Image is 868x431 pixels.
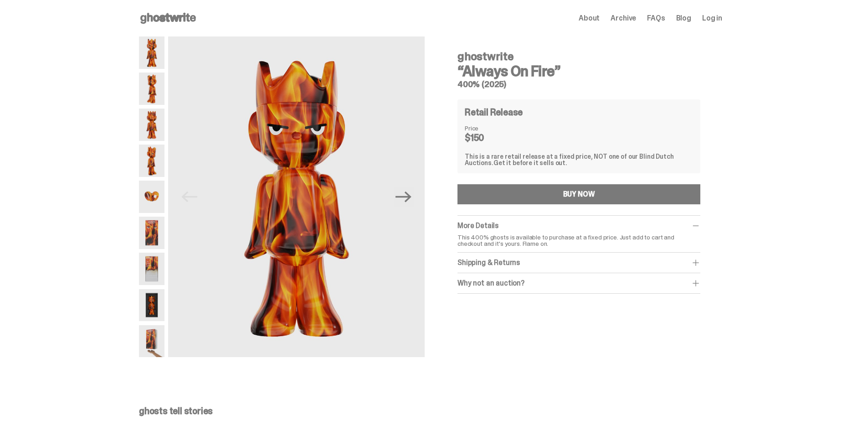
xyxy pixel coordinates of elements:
img: Always-On-Fire---Website-Archive.2490X.png [139,181,164,213]
span: Get it before it sells out. [493,159,567,167]
img: Always-On-Fire---Website-Archive.2491X.png [139,217,164,249]
img: Always-On-Fire---Website-Archive.2489X.png [139,145,164,177]
a: FAQs [647,15,665,22]
img: Always-On-Fire---Website-Archive.2487X.png [139,109,164,141]
div: Shipping & Returns [457,258,700,267]
button: Next [394,187,414,207]
a: Log in [702,15,722,22]
img: Always-On-Fire---Website-Archive.2497X.png [139,289,164,322]
p: This 400% ghosts is available to purchase at a fixed price. Just add to cart and checkout and it'... [457,234,700,247]
h4: ghostwrite [457,51,700,62]
img: Always-On-Fire---Website-Archive.2485X.png [139,73,164,105]
a: About [579,15,600,22]
p: ghosts tell stories [139,406,722,415]
div: BUY NOW [563,191,595,198]
a: Archive [611,15,636,22]
div: This is a rare retail release at a fixed price, NOT one of our Blind Dutch Auctions. [465,153,693,166]
button: BUY NOW [457,184,700,204]
img: Always-On-Fire---Website-Archive.2484X.png [139,36,164,69]
dt: Price [465,125,510,131]
h4: Retail Release [465,108,523,117]
a: Blog [676,15,691,22]
img: Always-On-Fire---Website-Archive.2484X.png [168,36,425,357]
h5: 400% (2025) [457,80,700,88]
dd: $150 [465,133,510,142]
span: More Details [457,221,498,230]
img: Always-On-Fire---Website-Archive.2494X.png [139,253,164,285]
h3: “Always On Fire” [457,64,700,78]
div: Why not an auction? [457,279,700,288]
img: Always-On-Fire---Website-Archive.2522XX.png [139,325,164,358]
